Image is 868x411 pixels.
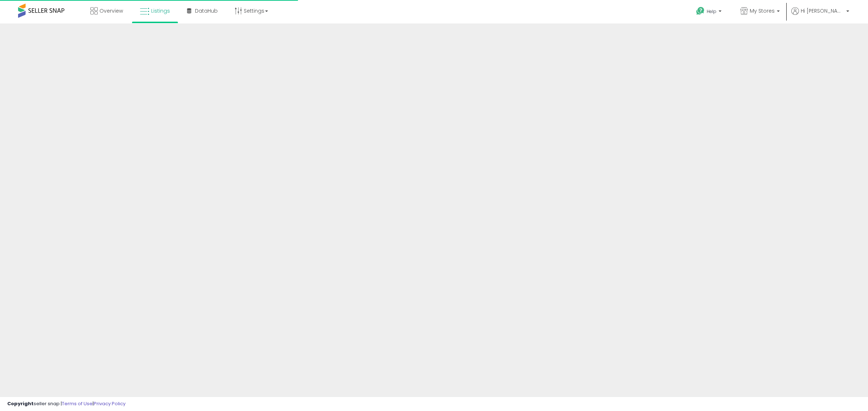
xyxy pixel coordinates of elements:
[151,7,170,14] span: Listings
[195,7,218,14] span: DataHub
[99,7,123,14] span: Overview
[750,7,775,14] span: My Stores
[791,7,849,23] a: Hi [PERSON_NAME]
[690,1,729,23] a: Help
[801,7,844,14] span: Hi [PERSON_NAME]
[707,8,716,14] span: Help
[696,7,705,16] i: Get Help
